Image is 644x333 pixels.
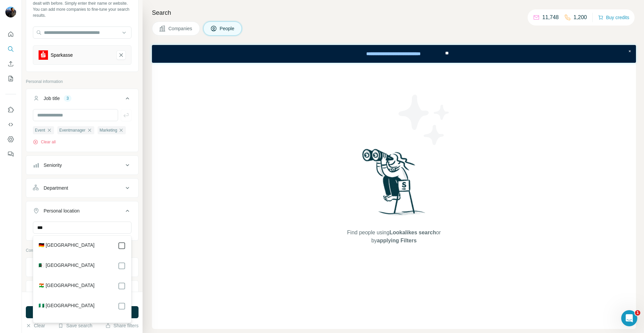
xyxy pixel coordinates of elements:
[340,229,447,245] span: Find people using or by
[542,13,559,21] p: 11,748
[26,180,138,196] button: Department
[5,58,16,70] button: Enrich CSV
[394,90,454,150] img: Surfe Illustration - Stars
[359,147,429,222] img: Surfe Illustration - Woman searching with binoculars
[26,306,139,318] button: Run search
[105,322,139,329] button: Share filters
[5,148,16,160] button: Feedback
[5,118,16,131] button: Use Surfe API
[152,8,636,17] h4: Search
[220,25,235,32] span: People
[26,203,138,222] button: Personal location
[168,25,193,32] span: Companies
[39,282,95,290] label: 🇳🇪 [GEOGRAPHIC_DATA]
[39,242,95,250] label: 🇩🇪 [GEOGRAPHIC_DATA]
[152,45,636,63] iframe: Banner
[44,185,68,191] div: Department
[51,52,73,58] div: Sparkasse
[59,127,86,133] span: Eventmanager
[621,310,637,326] iframe: Intercom live chat
[5,43,16,55] button: Search
[39,262,95,270] label: 🇩🇿 [GEOGRAPHIC_DATA]
[100,127,117,133] span: Marketing
[26,247,139,253] p: Company information
[26,282,138,298] button: Industry
[26,157,138,173] button: Seniority
[64,95,71,101] div: 3
[5,73,16,85] button: My lists
[116,50,126,60] button: Sparkasse-remove-button
[377,238,417,243] span: applying Filters
[39,302,95,310] label: 🇳🇬 [GEOGRAPHIC_DATA]
[26,322,45,329] button: Clear
[635,310,640,316] span: 1
[5,104,16,116] button: Use Surfe on LinkedIn
[58,322,92,329] button: Save search
[5,7,16,17] img: Avatar
[39,50,48,60] img: Sparkasse-logo
[44,162,62,169] div: Seniority
[26,90,138,109] button: Job title3
[598,13,629,22] button: Buy credits
[26,79,139,85] p: Personal information
[5,133,16,145] button: Dashboard
[33,139,56,145] button: Clear all
[574,13,587,21] p: 1,200
[389,230,436,235] span: Lookalikes search
[26,259,138,275] button: Company
[44,207,79,214] div: Personal location
[44,95,60,102] div: Job title
[35,127,45,133] span: Event
[5,28,16,40] button: Quick start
